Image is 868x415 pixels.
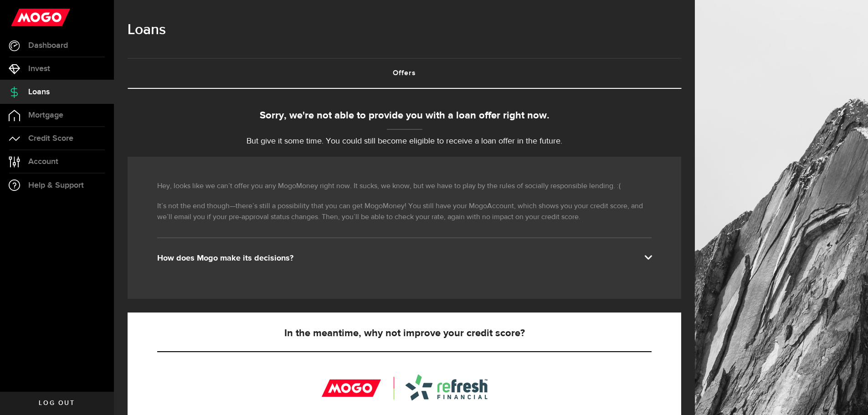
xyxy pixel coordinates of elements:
span: Log out [39,400,75,406]
div: Sorry, we're not able to provide you with a loan offer right now. [128,108,681,123]
ul: Tabs Navigation [128,58,681,89]
h1: Loans [128,18,681,42]
span: Credit Score [28,134,73,143]
div: How does Mogo make its decisions? [157,253,652,264]
span: Account [28,158,58,166]
span: Help & Support [28,181,84,190]
p: It’s not the end though—there’s still a possibility that you can get MogoMoney! You still have yo... [157,201,652,223]
p: Hey, looks like we can’t offer you any MogoMoney right now. It sucks, we know, but we have to pla... [157,181,652,192]
iframe: LiveChat chat widget [830,377,868,415]
p: But give it some time. You could still become eligible to receive a loan offer in the future. [128,135,681,148]
span: Invest [28,65,50,73]
span: Loans [28,88,50,96]
span: Mortgage [28,111,63,119]
h5: In the meantime, why not improve your credit score? [157,328,652,339]
a: Offers [128,59,681,88]
span: Dashboard [28,41,68,50]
